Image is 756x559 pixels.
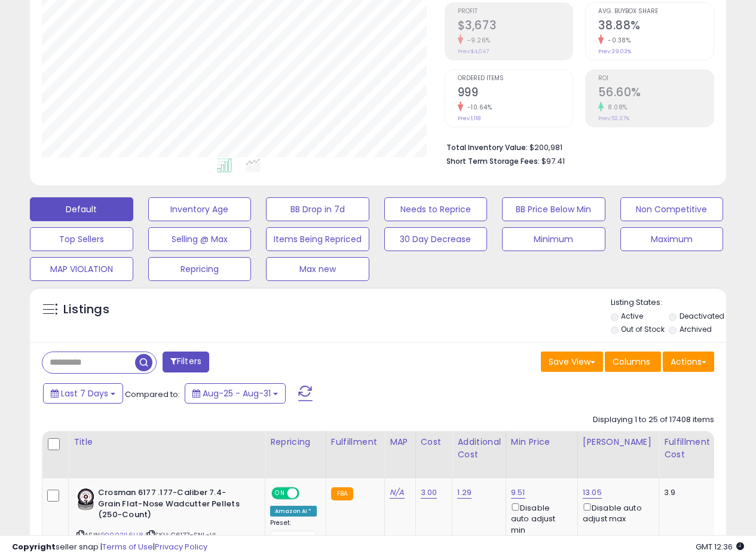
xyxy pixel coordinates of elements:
b: Short Term Storage Fees: [446,156,540,166]
div: Displaying 1 to 25 of 17408 items [593,414,714,426]
label: Archived [680,324,712,334]
span: OFF [298,488,317,499]
small: 8.08% [604,103,628,112]
button: Non Competitive [620,197,724,221]
h2: 999 [458,85,573,102]
div: seller snap | | [12,542,207,553]
div: Cost [421,436,448,448]
div: Preset: [270,519,317,546]
button: Columns [605,352,661,372]
div: Fulfillment Cost [664,436,710,461]
p: Listing States: [611,297,726,308]
h2: 56.60% [598,85,714,102]
button: Minimum [502,227,605,251]
div: 3.9 [664,487,706,498]
b: Crosman 6177 .177-Caliber 7.4-Grain Flat-Nose Wadcutter Pellets (250-Count) [98,487,243,524]
small: Prev: $4,047 [458,48,489,55]
small: -10.64% [463,103,492,112]
small: FBA [331,487,353,500]
span: Ordered Items [458,75,573,82]
b: Total Inventory Value: [446,142,528,152]
span: Columns [613,356,650,368]
button: Max new [266,257,369,281]
span: ON [273,488,287,499]
a: N/A [390,487,404,499]
a: Terms of Use [102,541,153,552]
button: Inventory Age [148,197,252,221]
label: Out of Stock [621,324,665,334]
div: Fulfillment [331,436,379,448]
span: $97.41 [541,155,565,167]
small: -0.38% [604,36,630,45]
small: -9.26% [463,36,491,45]
small: Prev: 1,118 [458,115,480,122]
button: Maximum [620,227,724,251]
span: ROI [598,75,714,82]
span: 2025-09-8 12:36 GMT [696,541,744,552]
label: Deactivated [680,311,724,321]
a: 9.51 [511,487,525,499]
button: Selling @ Max [148,227,252,251]
span: Last 7 Days [61,387,108,399]
button: Repricing [148,257,252,281]
span: Avg. Buybox Share [598,8,714,15]
span: Aug-25 - Aug-31 [203,387,271,399]
button: Aug-25 - Aug-31 [185,383,286,404]
button: Default [30,197,133,221]
strong: Copyright [12,541,56,552]
small: Prev: 39.03% [598,48,631,55]
button: Items Being Repriced [266,227,369,251]
div: Disable auto adjust max [583,501,650,524]
button: BB Price Below Min [502,197,605,221]
div: Title [74,436,260,448]
a: 3.00 [421,487,437,499]
small: Prev: 52.37% [598,115,629,122]
div: Repricing [270,436,321,448]
h2: 38.88% [598,19,714,35]
button: Top Sellers [30,227,133,251]
label: Active [621,311,643,321]
h5: Listings [63,301,109,318]
button: 30 Day Decrease [384,227,488,251]
div: Amazon AI * [270,506,317,517]
a: 13.05 [583,487,602,499]
h2: $3,673 [458,19,573,35]
img: 418Cbb1BmVL._SL40_.jpg [76,487,95,511]
button: Actions [663,352,714,372]
li: $200,981 [446,139,705,154]
button: MAP VIOLATION [30,257,133,281]
a: 1.29 [457,487,472,499]
span: Compared to: [125,389,180,400]
button: Save View [541,352,603,372]
div: [PERSON_NAME] [583,436,654,448]
button: Filters [163,352,209,372]
a: Privacy Policy [155,541,207,552]
div: Additional Cost [457,436,501,461]
span: Profit [458,8,573,15]
div: Min Price [511,436,573,448]
div: MAP [390,436,410,448]
button: Needs to Reprice [384,197,488,221]
button: BB Drop in 7d [266,197,369,221]
div: Disable auto adjust min [511,501,568,536]
button: Last 7 Days [43,383,123,404]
